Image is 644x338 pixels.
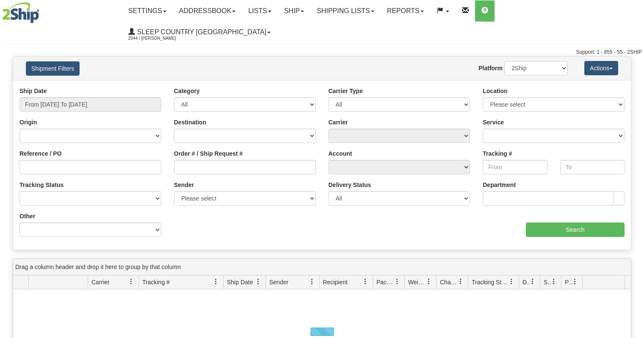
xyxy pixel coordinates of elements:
label: Category [174,87,200,95]
a: Recipient filter column settings [358,275,373,289]
label: Other [19,212,35,220]
span: Recipient [323,278,348,286]
div: Support: 1 - 855 - 55 - 2SHIP [2,49,642,56]
a: Addressbook [173,0,242,22]
a: Sender filter column settings [305,275,319,289]
label: Ship Date [19,87,47,95]
label: Order # / Ship Request # [174,149,243,158]
label: Destination [174,118,206,126]
a: Charge filter column settings [453,275,468,289]
a: Reports [381,0,430,22]
a: Weight filter column settings [422,275,436,289]
a: Packages filter column settings [390,275,404,289]
label: Carrier [329,118,348,126]
span: Carrier [91,278,110,286]
label: Reference / PO [19,149,62,158]
span: 2044 / [PERSON_NAME] [128,34,192,43]
label: Account [329,149,352,158]
span: Sleep Country [GEOGRAPHIC_DATA] [135,28,266,36]
label: Location [483,87,507,95]
a: Settings [122,0,173,22]
input: From [483,160,547,174]
span: Ship Date [227,278,253,286]
button: Shipment Filters [26,61,80,76]
input: Search [526,223,625,237]
a: Ship Date filter column settings [251,275,265,289]
span: Weight [408,278,426,286]
label: Origin [19,118,37,126]
span: Tracking # [142,278,170,286]
span: Tracking Status [472,278,509,286]
label: Tracking # [483,149,512,158]
label: Platform [478,64,503,72]
button: Actions [584,61,618,75]
label: Service [483,118,504,126]
span: Sender [269,278,288,286]
div: grid grouping header [13,259,631,275]
span: Pickup Status [565,278,572,286]
a: Tracking # filter column settings [209,275,223,289]
a: Ship [278,0,310,22]
a: Delivery Status filter column settings [525,275,540,289]
label: Delivery Status [329,181,371,189]
label: Carrier Type [329,87,363,95]
img: logo2044.jpg [2,2,39,23]
label: Department [483,181,516,189]
input: To [560,160,625,174]
iframe: chat widget [625,126,643,212]
span: Shipment Issues [544,278,551,286]
a: Pickup Status filter column settings [568,275,582,289]
a: Sleep Country [GEOGRAPHIC_DATA] 2044 / [PERSON_NAME] [122,22,277,43]
a: Shipment Issues filter column settings [547,275,561,289]
span: Charge [440,278,458,286]
a: Lists [242,0,277,22]
a: Shipping lists [310,0,380,22]
a: Carrier filter column settings [124,275,138,289]
label: Sender [174,181,194,189]
span: Delivery Status [522,278,530,286]
label: Tracking Status [19,181,64,189]
a: Tracking Status filter column settings [504,275,519,289]
span: Packages [376,278,394,286]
